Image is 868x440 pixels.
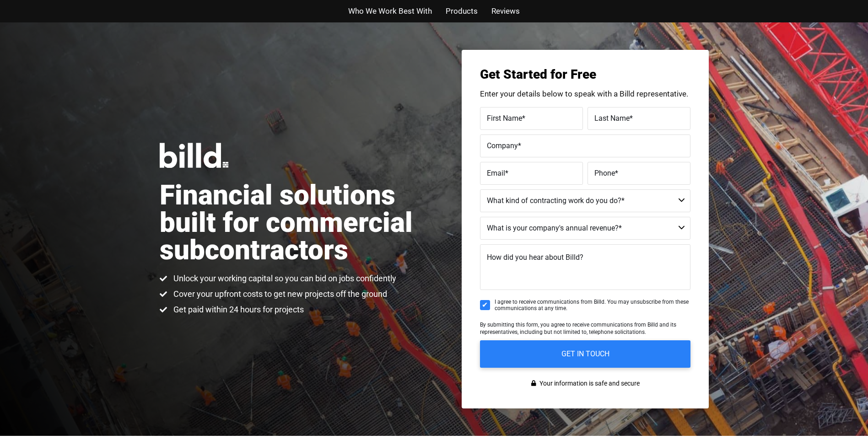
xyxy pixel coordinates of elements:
[594,113,630,122] span: Last Name
[480,68,690,81] h3: Get Started for Free
[495,299,690,312] span: I agree to receive communications from Billd. You may unsubscribe from these communications at an...
[487,253,583,262] span: How did you hear about Billd?
[480,322,676,335] span: By submitting this form, you agree to receive communications from Billd and its representatives, ...
[491,5,520,18] a: Reviews
[446,5,478,18] a: Products
[594,168,615,177] span: Phone
[160,182,434,264] h1: Financial solutions built for commercial subcontractors
[487,113,522,122] span: First Name
[171,304,304,315] span: Get paid within 24 hours for projects
[171,273,396,284] span: Unlock your working capital so you can bid on jobs confidently
[480,300,490,310] input: I agree to receive communications from Billd. You may unsubscribe from these communications at an...
[171,289,387,300] span: Cover your upfront costs to get new projects off the ground
[480,340,690,368] input: GET IN TOUCH
[487,168,505,177] span: Email
[537,377,640,390] span: Your information is safe and secure
[348,5,432,18] a: Who We Work Best With
[480,90,690,98] p: Enter your details below to speak with a Billd representative.
[487,141,518,150] span: Company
